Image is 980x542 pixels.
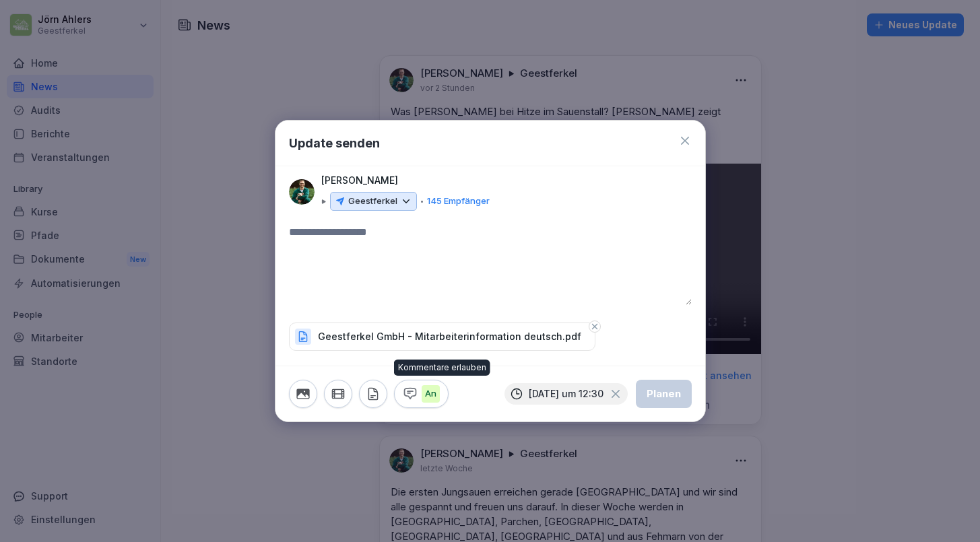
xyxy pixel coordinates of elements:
p: Geestferkel [348,195,397,208]
div: Planen [647,386,681,401]
p: [PERSON_NAME] [321,173,398,188]
button: An [394,380,449,408]
p: Kommentare erlauben [398,362,486,373]
p: An [422,385,440,403]
p: Geestferkel GmbH - Mitarbeiterinformation deutsch.pdf [318,330,581,343]
p: [DATE] um 12:30 [529,388,603,399]
img: bjt6ac15zr3cwr6gyxmatz36.png [289,179,315,205]
h1: Update senden [289,134,380,152]
p: 145 Empfänger [427,195,490,208]
button: Planen [636,380,692,408]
